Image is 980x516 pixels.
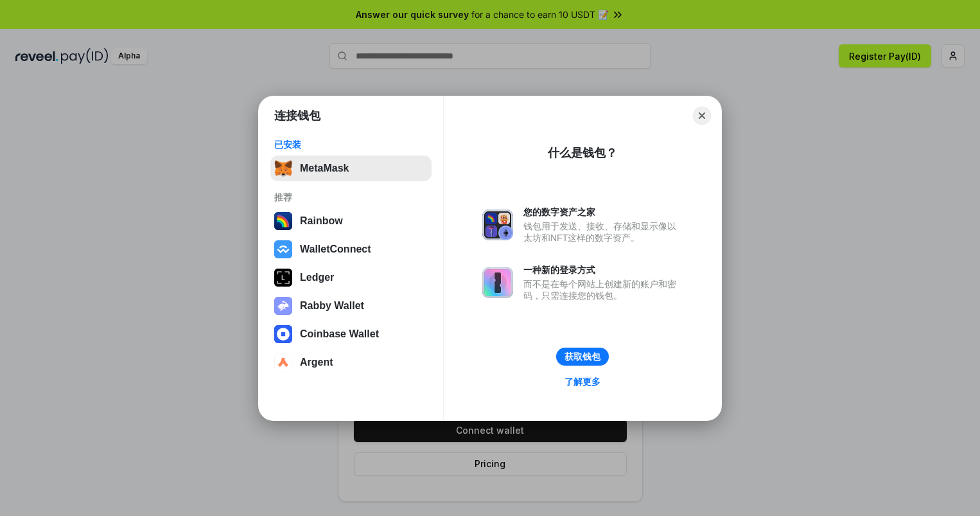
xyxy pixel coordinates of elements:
div: Ledger [300,272,334,283]
div: 了解更多 [564,376,600,387]
div: 推荐 [274,191,428,203]
a: 了解更多 [557,373,608,390]
div: WalletConnect [300,244,371,255]
button: Rabby Wallet [270,293,432,319]
button: Ledger [270,265,432,290]
button: MetaMask [270,156,432,181]
button: Coinbase Wallet [270,321,432,347]
div: Rainbow [300,215,343,227]
button: 获取钱包 [556,348,609,366]
img: svg+xml,%3Csvg%20width%3D%22120%22%20height%3D%22120%22%20viewBox%3D%220%200%20120%20120%22%20fil... [274,212,292,230]
div: 一种新的登录方式 [523,264,683,276]
img: svg+xml,%3Csvg%20fill%3D%22none%22%20height%3D%2233%22%20viewBox%3D%220%200%2035%2033%22%20width%... [274,159,292,177]
img: svg+xml,%3Csvg%20xmlns%3D%22http%3A%2F%2Fwww.w3.org%2F2000%2Fsvg%22%20fill%3D%22none%22%20viewBox... [482,267,513,298]
div: MetaMask [300,163,349,174]
img: svg+xml,%3Csvg%20xmlns%3D%22http%3A%2F%2Fwww.w3.org%2F2000%2Fsvg%22%20fill%3D%22none%22%20viewBox... [482,209,513,240]
img: svg+xml,%3Csvg%20xmlns%3D%22http%3A%2F%2Fwww.w3.org%2F2000%2Fsvg%22%20fill%3D%22none%22%20viewBox... [274,297,292,315]
h1: 连接钱包 [274,108,320,123]
button: Argent [270,350,432,375]
button: Close [693,107,711,125]
div: Rabby Wallet [300,300,364,312]
div: Coinbase Wallet [300,328,379,340]
img: svg+xml,%3Csvg%20width%3D%2228%22%20height%3D%2228%22%20viewBox%3D%220%200%2028%2028%22%20fill%3D... [274,353,292,371]
div: 已安装 [274,139,428,150]
button: Rainbow [270,208,432,234]
button: WalletConnect [270,236,432,262]
img: svg+xml,%3Csvg%20width%3D%2228%22%20height%3D%2228%22%20viewBox%3D%220%200%2028%2028%22%20fill%3D... [274,240,292,258]
div: 获取钱包 [564,351,600,362]
img: svg+xml,%3Csvg%20width%3D%2228%22%20height%3D%2228%22%20viewBox%3D%220%200%2028%2028%22%20fill%3D... [274,325,292,343]
div: 钱包用于发送、接收、存储和显示像以太坊和NFT这样的数字资产。 [523,220,683,244]
div: 什么是钱包？ [548,145,617,161]
img: svg+xml,%3Csvg%20xmlns%3D%22http%3A%2F%2Fwww.w3.org%2F2000%2Fsvg%22%20width%3D%2228%22%20height%3... [274,269,292,287]
div: 而不是在每个网站上创建新的账户和密码，只需连接您的钱包。 [523,278,683,301]
div: Argent [300,357,333,368]
div: 您的数字资产之家 [523,206,683,218]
